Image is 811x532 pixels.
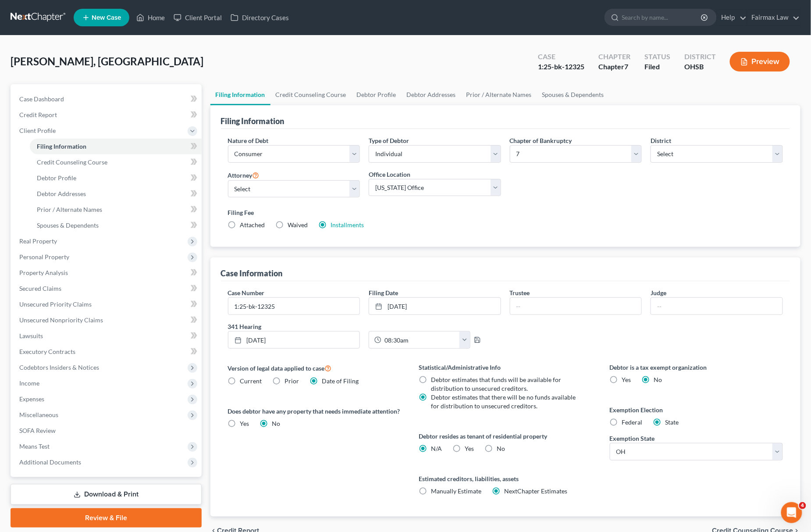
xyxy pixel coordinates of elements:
a: Secured Claims [12,281,202,296]
span: Case Dashboard [19,95,64,103]
input: Enter case number... [228,298,360,314]
div: Status [644,52,670,62]
a: Client Portal [169,10,226,25]
a: Filing Information [30,139,202,154]
a: Help [717,10,747,25]
span: Yes [465,445,474,452]
div: Case Information [221,268,283,278]
span: N/A [431,445,442,452]
label: Does debtor have any property that needs immediate attention? [228,407,402,416]
span: No [497,445,505,452]
div: OHSB [684,62,716,72]
span: NextChapter Estimates [504,487,567,495]
span: New Case [92,14,121,21]
a: Home [132,10,169,25]
div: District [684,52,716,62]
a: [DATE] [228,332,360,348]
a: Debtor Profile [352,84,402,105]
input: -- [651,298,783,314]
span: Personal Property [19,253,69,261]
div: 1:25-bk-12325 [538,62,584,72]
a: Credit Report [12,107,202,123]
div: Case [538,52,584,62]
span: Current [240,377,262,385]
a: Debtor Addresses [30,186,202,202]
label: Debtor resides as tenant of residential property [419,432,592,441]
a: [DATE] [369,298,501,314]
span: Additional Documents [19,458,81,466]
label: 341 Hearing [224,322,505,331]
span: Miscellaneous [19,411,58,418]
span: Real Property [19,237,57,245]
a: Executory Contracts [12,344,202,360]
span: SOFA Review [19,427,56,434]
span: Prior / Alternate Names [37,206,102,213]
span: Debtor Addresses [37,190,86,197]
a: Directory Cases [226,10,293,25]
span: Waived [288,221,308,229]
span: 7 [624,62,628,71]
label: Statistical/Administrative Info [419,363,592,372]
div: Filing Information [221,116,285,126]
a: Spouses & Dependents [537,84,609,105]
span: Manually Estimate [431,487,481,495]
span: Means Test [19,443,50,450]
span: Federal [622,418,643,426]
label: Judge [651,288,666,297]
input: -- : -- [381,332,460,348]
span: 4 [799,502,806,509]
span: Date of Filing [322,377,359,385]
a: Credit Counseling Course [270,84,352,105]
a: Property Analysis [12,265,202,281]
span: No [654,376,662,383]
a: Case Dashboard [12,91,202,107]
label: Type of Debtor [369,136,409,145]
a: Unsecured Priority Claims [12,296,202,312]
a: Unsecured Nonpriority Claims [12,312,202,328]
input: Search by name... [622,9,702,25]
span: Debtor estimates that funds will be available for distribution to unsecured creditors. [431,376,561,392]
label: Debtor is a tax exempt organization [610,363,783,372]
a: Fairmax Law [747,10,800,25]
a: Debtor Profile [30,170,202,186]
label: Version of legal data applied to case [228,363,402,373]
div: Filed [644,62,670,72]
label: Filing Fee [228,208,783,217]
div: Chapter [598,52,630,62]
div: Chapter [598,62,630,72]
a: Installments [331,221,364,229]
span: Attached [240,221,265,229]
iframe: Intercom live chat [781,502,802,523]
span: Income [19,379,39,387]
a: Review & File [11,508,202,528]
span: Expenses [19,395,44,403]
span: Codebtors Insiders & Notices [19,364,99,371]
span: State [665,418,679,426]
span: Property Analysis [19,269,68,276]
span: Yes [240,420,249,427]
label: Chapter of Bankruptcy [510,136,572,145]
span: Secured Claims [19,285,61,292]
span: No [272,420,281,427]
label: Nature of Debt [228,136,269,145]
span: Executory Contracts [19,348,75,355]
label: Trustee [510,288,530,297]
a: Lawsuits [12,328,202,344]
span: [PERSON_NAME], [GEOGRAPHIC_DATA] [11,55,203,68]
span: Debtor Profile [37,174,76,182]
label: Estimated creditors, liabilities, assets [419,474,592,483]
button: Preview [730,52,790,71]
a: Download & Print [11,484,202,505]
a: Prior / Alternate Names [30,202,202,218]
a: Spouses & Dependents [30,218,202,233]
label: Exemption State [610,434,655,443]
span: Credit Counseling Course [37,158,107,166]
a: SOFA Review [12,423,202,439]
span: Credit Report [19,111,57,118]
span: Prior [285,377,299,385]
label: Attorney [228,170,260,180]
label: Case Number [228,288,265,297]
a: Credit Counseling Course [30,154,202,170]
input: -- [510,298,642,314]
span: Unsecured Priority Claims [19,300,92,308]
